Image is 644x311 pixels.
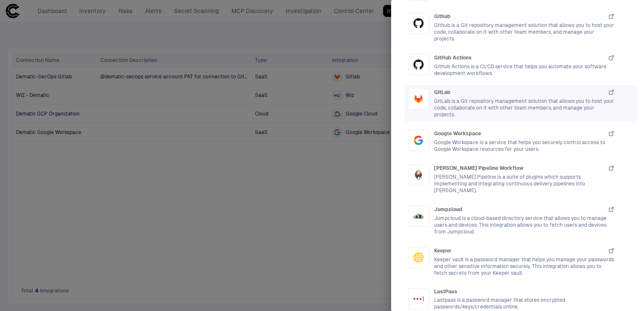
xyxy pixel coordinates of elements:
[413,94,424,104] div: Gitlab
[413,294,424,304] div: LastPass
[434,54,472,61] span: GitHub Actions
[434,206,462,213] span: Jumpcloud
[434,22,615,42] span: Github is a Git repository management solution that allows you to host your code, collaborate on ...
[434,13,451,20] span: Github
[434,98,615,118] span: GitLab is a Git repository management solution that allows you to host your code, collaborate on ...
[413,252,424,263] div: Keeper
[434,256,615,276] span: Keeper vault is a password manager that helps you manage your passwords and other sensitive infor...
[413,135,424,145] div: Google Workspace
[413,211,424,221] div: Jumpcloud
[434,89,451,96] span: GitLab
[434,215,615,235] span: Jumpcloud is a cloud-based directory service that allows you to manage users and devices. This in...
[413,59,424,70] div: GitHub Actions
[434,165,523,172] span: [PERSON_NAME] Pipeline Workflow
[413,170,424,180] div: Jenkins
[434,288,457,295] span: LastPass
[434,63,615,77] span: Github Actions is a CI/CD service that helps you automate your software development workflows.
[434,139,615,153] span: Google Workspace is a service that helps you securely control access to Google Workspace resource...
[434,130,481,137] span: Google Workspace
[434,174,615,194] span: [PERSON_NAME] Pipeline is a suite of plugins which supports implementing and integrating continuo...
[413,18,424,28] div: GitHub
[434,247,451,254] span: Keeper
[434,297,615,310] span: Lastpass is a password manager that stores encrypted passwords/keys/credentials online.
